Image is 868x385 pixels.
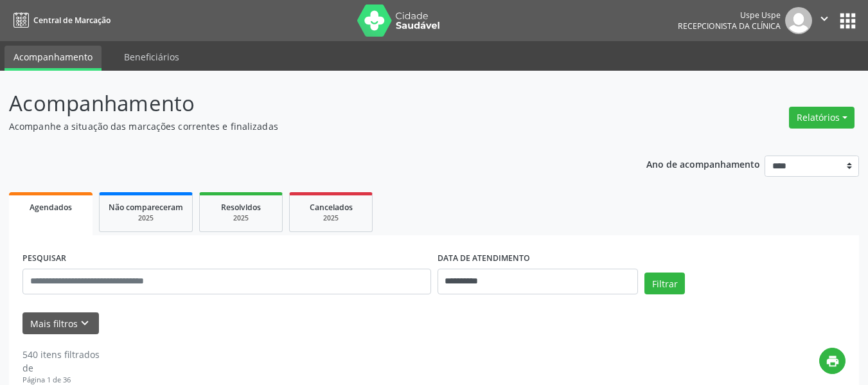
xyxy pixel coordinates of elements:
button: apps [837,10,859,32]
span: Agendados [30,202,72,213]
div: 2025 [209,213,273,223]
label: PESQUISAR [22,249,66,269]
p: Acompanhe a situação das marcações correntes e finalizadas [9,120,604,133]
i: keyboard_arrow_down [78,316,92,330]
p: Ano de acompanhamento [646,156,760,172]
span: Central de Marcação [33,15,111,26]
i:  [817,12,831,26]
span: Resolvidos [221,202,261,213]
div: 2025 [109,213,183,223]
span: Cancelados [310,202,353,213]
a: Acompanhamento [4,46,102,71]
a: Central de Marcação [9,10,111,31]
button: Filtrar [644,273,685,294]
button:  [812,7,837,34]
span: Não compareceram [109,202,183,213]
a: Beneficiários [115,46,188,68]
div: de [22,361,100,375]
div: Uspe Uspe [678,10,781,21]
button: Relatórios [789,107,855,129]
span: Recepcionista da clínica [678,21,781,31]
button: print [819,348,846,374]
img: img [785,7,812,34]
div: 2025 [299,213,363,223]
p: Acompanhamento [9,87,604,120]
div: 540 itens filtrados [22,348,100,361]
button: Mais filtroskeyboard_arrow_down [22,312,99,335]
i: print [826,354,840,368]
label: DATA DE ATENDIMENTO [438,249,530,269]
